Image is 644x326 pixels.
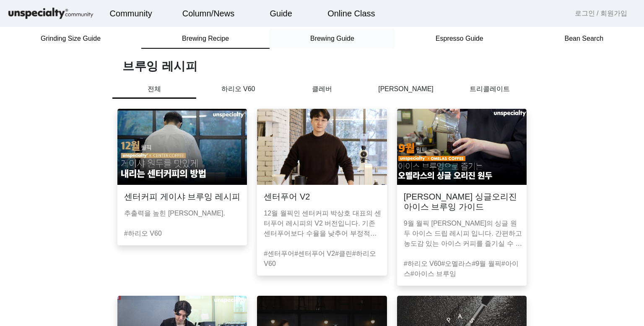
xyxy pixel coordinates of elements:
[565,35,604,42] span: Bean Search
[575,8,627,18] a: 로그인 / 회원가입
[55,266,108,287] a: Messages
[124,192,240,202] h3: 센터커피 게이샤 브루잉 레시피
[108,266,161,287] a: Settings
[441,260,472,267] a: #오멜라스
[264,192,310,202] h3: 센터푸어 V2
[364,84,448,94] p: [PERSON_NAME]
[404,192,520,212] h3: [PERSON_NAME] 싱글오리진 아이스 브루잉 가이드
[122,59,532,74] h1: 브루잉 레시피
[264,250,376,267] a: #하리오 V60
[321,2,382,25] a: Online Class
[252,109,392,286] a: 센터푸어 V212월 월픽인 센터커피 박상호 대표의 센터푸어 레시피의 V2 버전입니다. 기존 센터푸어보다 수율을 낮추어 부정적인 맛이 억제되었습니다.#센터푸어#센터푸어 V2#클...
[472,260,501,267] a: #9월 월픽
[70,279,94,286] span: Messages
[264,250,294,257] a: #센터푸어
[112,84,196,99] p: 전체
[7,6,95,21] img: logo
[392,109,532,286] a: [PERSON_NAME] 싱글오리진 아이스 브루잉 가이드9월 월픽 [PERSON_NAME]의 싱글 원두 아이스 드립 레시피 입니다. 간편하고 농도감 있는 아이스 커피를 즐기실...
[294,250,335,257] a: #센터푸어 V2
[410,270,456,277] a: #아이스 브루잉
[112,109,252,286] a: 센터커피 게이샤 브루잉 레시피추출력을 높힌 [PERSON_NAME].#하리오 V60
[124,208,244,218] p: 추출력을 높힌 [PERSON_NAME].
[182,35,229,42] span: Brewing Recipe
[41,35,101,42] span: Grinding Size Guide
[3,266,55,287] a: Home
[404,260,441,267] a: #하리오 V60
[335,250,352,257] a: #클린
[404,218,523,249] p: 9월 월픽 [PERSON_NAME]의 싱글 원두 아이스 드립 레시피 입니다. 간편하고 농도감 있는 아이스 커피를 즐기실 수 있습니다.
[264,208,383,239] p: 12월 월픽인 센터커피 박상호 대표의 센터푸어 레시피의 V2 버전입니다. 기존 센터푸어보다 수율을 낮추어 부정적인 맛이 억제되었습니다.
[404,260,519,277] a: #아이스
[196,84,280,94] p: 하리오 V60
[176,2,241,25] a: Column/News
[280,84,364,94] p: 클레버
[310,35,354,42] span: Brewing Guide
[21,279,36,286] span: Home
[103,2,159,25] a: Community
[124,230,162,237] a: #하리오 V60
[436,35,483,42] span: Espresso Guide
[448,84,532,94] p: 트리콜레이트
[263,2,299,25] a: Guide
[124,279,145,286] span: Settings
